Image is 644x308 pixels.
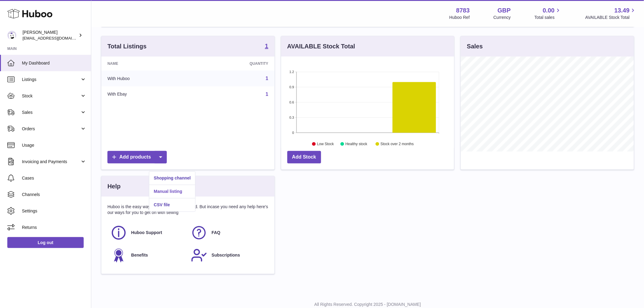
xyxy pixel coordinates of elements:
[101,71,193,86] td: With Huboo
[289,116,294,119] text: 0.3
[22,159,80,165] span: Invoicing and Payments
[107,204,268,215] p: Huboo is the easy way to get your stock fulfilled. But incase you need any help here's our ways f...
[22,208,86,214] span: Settings
[193,57,275,71] th: Quantity
[585,6,637,20] a: 13.49 AVAILABLE Stock Total
[456,6,470,15] strong: 8783
[317,142,334,146] text: Low Stock
[534,6,562,20] a: 0.00 Total sales
[149,172,195,185] a: Shopping channel
[498,6,511,15] strong: GBP
[22,77,80,82] span: Listings
[212,230,220,236] span: FAQ
[380,142,414,146] text: Stock over 2 months
[131,230,162,236] span: Huboo Support
[289,100,294,104] text: 0.6
[494,15,511,20] div: Currency
[450,15,470,20] div: Huboo Ref
[131,252,148,258] span: Benefits
[22,175,86,181] span: Cases
[110,247,185,264] a: Benefits
[23,36,89,40] span: [EMAIL_ADDRESS][DOMAIN_NAME]
[101,57,193,71] th: Name
[22,225,86,230] span: Returns
[287,151,321,163] a: Add Stock
[289,70,294,74] text: 1.2
[107,182,121,191] h3: Help
[191,225,265,241] a: FAQ
[534,15,562,20] span: Total sales
[266,76,268,81] a: 1
[7,237,84,248] a: Log out
[22,126,80,132] span: Orders
[212,252,240,258] span: Subscriptions
[287,42,355,51] h3: AVAILABLE Stock Total
[543,6,555,15] span: 0.00
[149,185,195,198] a: Manual listing
[149,198,195,212] a: CSV file
[191,247,265,264] a: Subscriptions
[585,15,637,20] span: AVAILABLE Stock Total
[22,60,86,66] span: My Dashboard
[22,192,86,198] span: Channels
[266,92,268,97] a: 1
[289,85,294,89] text: 0.9
[101,86,193,102] td: With Ebay
[467,42,483,51] h3: Sales
[292,131,294,135] text: 0
[265,43,268,50] a: 1
[22,110,80,115] span: Sales
[614,6,630,15] span: 13.49
[22,93,80,99] span: Stock
[7,31,16,40] img: internalAdmin-8783@internal.huboo.com
[265,43,268,49] strong: 1
[107,42,147,51] h3: Total Listings
[22,142,86,148] span: Usage
[107,151,167,163] a: Add products
[110,225,185,241] a: Huboo Support
[23,30,77,41] div: [PERSON_NAME]
[345,142,368,146] text: Healthy stock
[96,302,639,307] p: All Rights Reserved. Copyright 2025 - [DOMAIN_NAME]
